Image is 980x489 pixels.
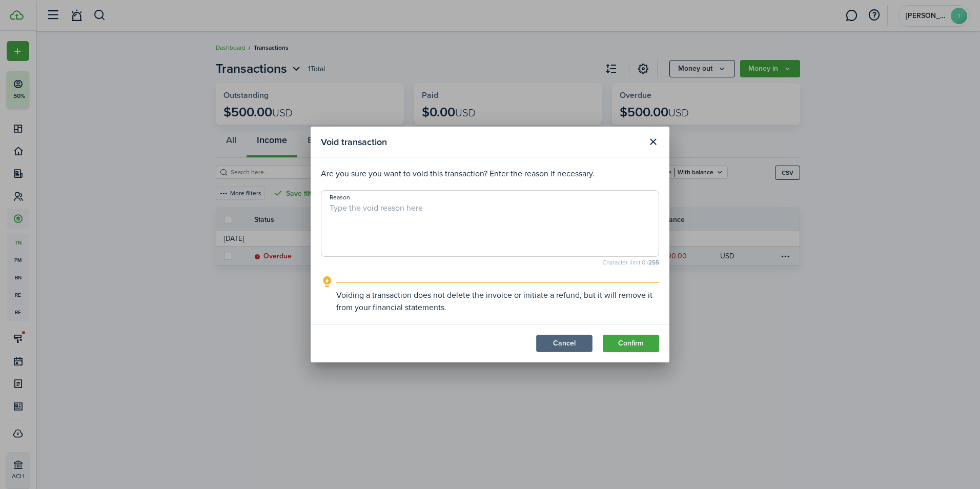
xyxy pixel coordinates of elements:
[644,133,662,151] button: Close modal
[336,289,659,314] explanation-description: Voiding a transaction does not delete the invoice or initiate a refund, but it will remove it fro...
[603,335,659,352] button: Confirm
[321,259,659,266] small: Character limit: 0 /
[321,168,659,180] p: Are you sure you want to void this transaction? Enter the reason if necessary.
[321,276,334,288] i: outline
[536,335,593,352] button: Cancel
[321,132,642,152] modal-title: Void transaction
[648,258,659,267] b: 255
